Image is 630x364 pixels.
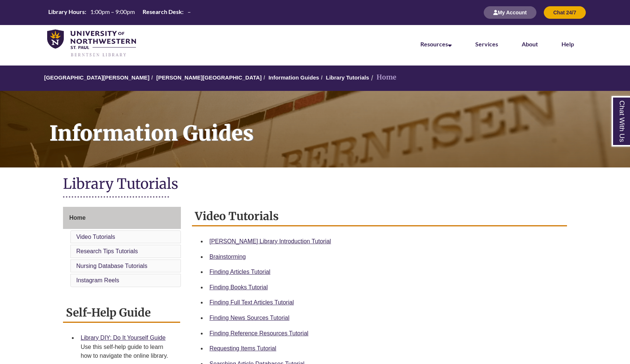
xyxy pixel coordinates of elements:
a: Brainstorming [210,254,246,260]
a: Finding Full Text Articles Tutorial [210,299,294,305]
a: Instagram Reels [76,277,119,283]
a: Nursing Database Tutorials [76,263,147,269]
button: Chat 24/7 [544,6,586,19]
a: [PERSON_NAME] Library Introduction Tutorial [210,238,331,244]
a: [GEOGRAPHIC_DATA][PERSON_NAME] [44,74,150,81]
span: Home [69,215,85,221]
a: [PERSON_NAME][GEOGRAPHIC_DATA] [156,74,262,81]
a: Resources [420,40,452,47]
a: Requesting Items Tutorial [210,345,276,351]
h1: Information Guides [41,91,630,158]
a: Video Tutorials [76,234,115,240]
a: Help [561,40,574,47]
th: Research Desk: [140,8,185,16]
h2: Video Tutorials [192,207,567,226]
a: Finding Books Tutorial [210,284,268,290]
a: Finding News Sources Tutorial [210,315,290,321]
span: 1:00pm – 9:00pm [90,8,135,15]
li: Home [369,72,396,83]
a: Library DIY: Do It Yourself Guide [81,335,165,341]
a: Home [63,207,181,229]
a: Services [475,40,498,47]
table: Hours Today [45,8,194,17]
a: Finding Articles Tutorial [210,269,270,275]
div: Guide Page Menu [63,207,181,289]
a: Information Guides [269,74,319,81]
h1: Library Tutorials [63,175,567,194]
a: Finding Reference Resources Tutorial [210,330,309,336]
th: Library Hours: [45,8,87,16]
span: – [188,8,191,15]
a: Chat 24/7 [544,9,586,15]
img: UNWSP Library Logo [47,29,136,57]
button: My Account [484,6,536,19]
a: Library Tutorials [326,74,369,81]
h2: Self-Help Guide [63,303,180,323]
a: About [522,40,538,47]
div: Use this self-help guide to learn how to navigate the online library. [81,343,174,360]
a: My Account [484,9,536,15]
a: Hours Today [45,8,194,18]
a: Research Tips Tutorials [76,248,138,254]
